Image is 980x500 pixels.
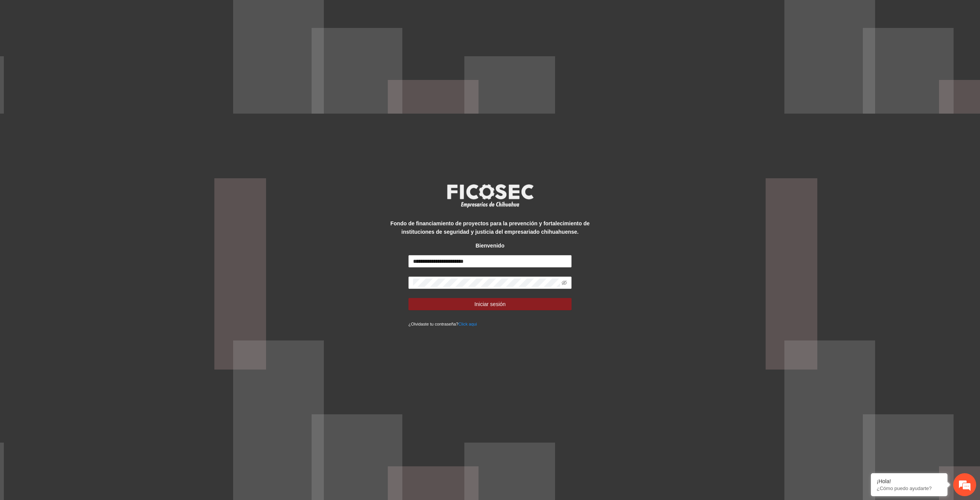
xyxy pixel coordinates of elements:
a: Click aqui [458,322,477,326]
p: ¿Cómo puedo ayudarte? [877,485,942,491]
div: ¡Hola! [877,478,942,484]
strong: Bienvenido [475,243,504,249]
small: ¿Olvidaste tu contraseña? [408,322,477,326]
span: Iniciar sesión [474,300,506,308]
button: Iniciar sesión [408,298,572,310]
img: logo [442,182,538,210]
span: eye-invisible [562,280,567,285]
strong: Fondo de financiamiento de proyectos para la prevención y fortalecimiento de instituciones de seg... [390,220,590,235]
